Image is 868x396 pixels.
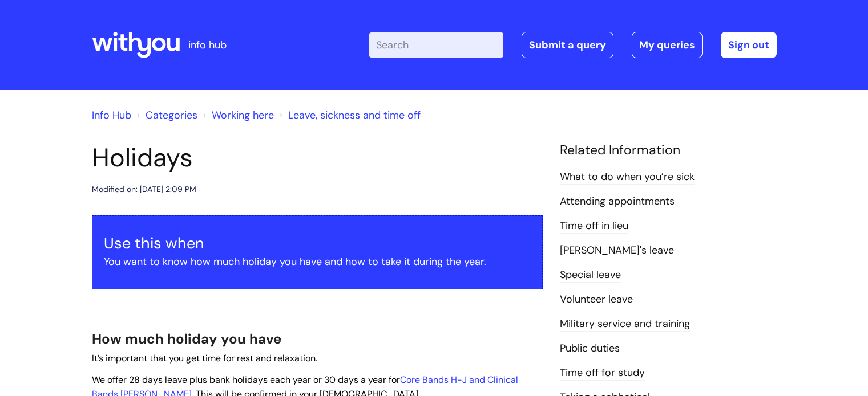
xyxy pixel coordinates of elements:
span: How much holiday you have [92,330,281,348]
div: Modified on: [DATE] 2:09 PM [92,182,196,197]
p: You want to know how much holiday you have and how to take it during the year. [104,252,531,271]
a: Sign out [721,32,777,58]
a: What to do when you’re sick [560,170,695,185]
h3: Use this when [104,234,531,252]
a: Military service and training [560,317,690,332]
h4: Related Information [560,142,777,158]
div: | - [369,32,777,58]
span: It’s important that you get time for rest and relaxation. [92,352,317,364]
li: Leave, sickness and time off [277,106,421,124]
a: Volunteer leave [560,292,633,307]
p: info hub [188,36,227,54]
a: Leave, sickness and time off [288,108,421,122]
a: [PERSON_NAME]'s leave [560,243,674,258]
input: Search [369,32,503,58]
a: Time off in lieu [560,219,628,234]
a: Categories [146,108,197,122]
a: Submit a query [522,32,613,58]
a: Special leave [560,268,621,283]
h1: Holidays [92,142,543,173]
a: Info Hub [92,108,131,122]
a: My queries [632,32,703,58]
a: Working here [212,108,274,122]
a: Attending appointments [560,194,675,209]
a: Time off for study [560,366,645,381]
li: Solution home [134,106,197,124]
li: Working here [200,106,274,124]
a: Public duties [560,341,620,356]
